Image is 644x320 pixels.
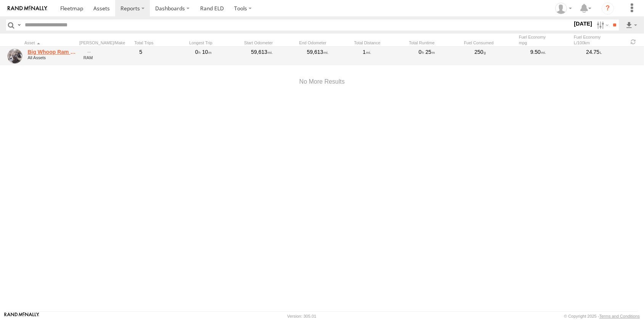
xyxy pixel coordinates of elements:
div: Total Distance [354,40,406,45]
span: Refresh [629,38,638,45]
span: 25 [426,49,435,55]
a: Big Whoop Ram 2500 [27,48,78,55]
i: ? [602,2,614,15]
div: Fuel Economy [519,34,571,45]
div: Start Odometer [244,40,296,45]
a: View Asset Details [7,48,22,64]
div: mpg [519,40,571,45]
div: Version: 305.01 [287,314,316,318]
label: Search Query [16,19,22,31]
div: [PERSON_NAME]/Make [79,40,131,45]
div: Total Runtime [409,40,461,45]
label: Export results as... [625,19,638,31]
div: All Assets [27,55,78,60]
div: Click to Sort [24,40,76,45]
div: Jeffrey Van Wyk [552,3,575,14]
div: Fuel Consumed [464,40,516,45]
span: 0 [195,49,201,55]
div: RAM [84,55,134,60]
div: 9.50 [529,47,582,65]
div: Total Trips [134,40,186,45]
div: 5 [138,47,191,65]
div: 250 [473,47,526,65]
div: 59,613 [306,47,358,65]
div: L/100km [574,40,626,45]
div: 59,613 [250,47,303,65]
div: Longest Trip [189,40,241,45]
span: 10 [202,49,212,55]
span: 0 [419,49,424,55]
div: 1 [362,47,414,65]
img: rand-logo.svg [8,6,47,11]
a: Terms and Conditions [599,314,640,318]
a: Visit our Website [4,312,39,320]
div: 24.75 [585,47,638,65]
label: [DATE] [572,19,594,28]
div: End Odometer [299,40,351,45]
div: © Copyright 2025 - [564,314,640,318]
div: Fuel Economy [574,34,626,45]
label: Search Filter Options [594,19,610,31]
